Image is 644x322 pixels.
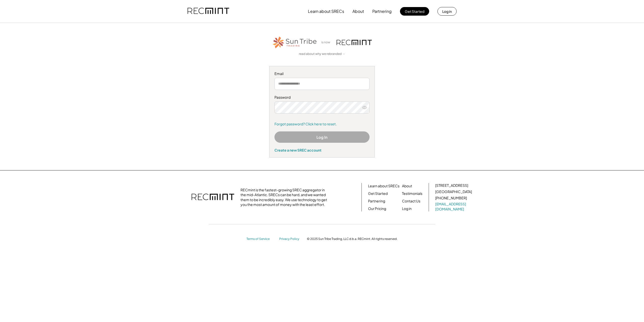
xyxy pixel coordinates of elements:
[435,189,472,194] div: [GEOGRAPHIC_DATA]
[368,191,388,196] a: Get Started
[247,237,274,241] a: Terms of Service
[337,40,372,45] img: recmint-logotype%403x.png
[402,191,422,196] a: Testimonials
[368,184,399,189] a: Learn about SRECs
[272,35,317,49] img: STT_Horizontal_Logo%2B-%2BColor.png
[435,202,473,211] a: [EMAIL_ADDRESS][DOMAIN_NAME]
[307,237,397,241] div: © 2025 Sun Tribe Trading, LLC d.b.a. RECmint. All rights reserved.
[402,206,412,211] a: Log in
[274,71,370,76] div: Email
[240,188,330,207] div: RECmint is the fastest-growing SREC aggregator in the mid-Atlantic. SRECs can be hard, and we wan...
[435,183,468,188] div: [STREET_ADDRESS]
[274,95,370,100] div: Password
[274,122,370,127] a: Forgot password? Click here to reset.
[274,148,370,152] div: Create a new SREC account
[352,6,364,16] button: About
[402,184,412,189] a: About
[187,3,229,20] img: recmint-logotype%403x.png
[435,196,467,201] div: [PHONE_NUMBER]
[368,206,386,211] a: Our Pricing
[299,52,345,56] a: read about why we rebranded →
[320,40,334,45] div: is now
[437,7,457,16] button: Log in
[372,6,392,16] button: Partnering
[400,7,429,16] button: Get Started
[308,6,344,16] button: Learn about SRECs
[191,189,234,206] img: recmint-logotype%403x.png
[368,199,385,204] a: Partnering
[279,237,302,241] a: Privacy Policy
[274,131,370,143] button: Log In
[402,199,420,204] a: Contact Us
